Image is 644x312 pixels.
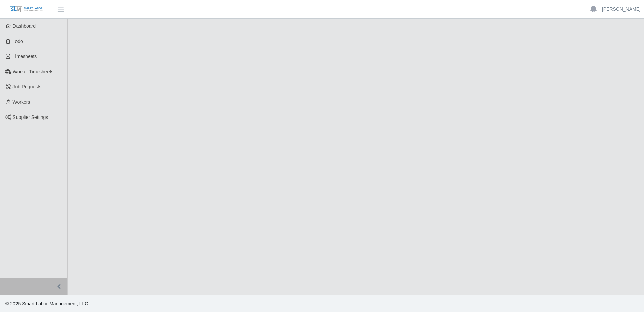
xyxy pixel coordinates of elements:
[602,6,641,13] a: [PERSON_NAME]
[13,23,36,29] span: Dashboard
[13,54,37,59] span: Timesheets
[13,38,23,44] span: Todo
[13,84,42,89] span: Job Requests
[13,69,53,74] span: Worker Timesheets
[13,99,30,105] span: Workers
[13,114,49,120] span: Supplier Settings
[5,301,88,306] span: © 2025 Smart Labor Management, LLC
[9,6,43,13] img: SLM Logo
